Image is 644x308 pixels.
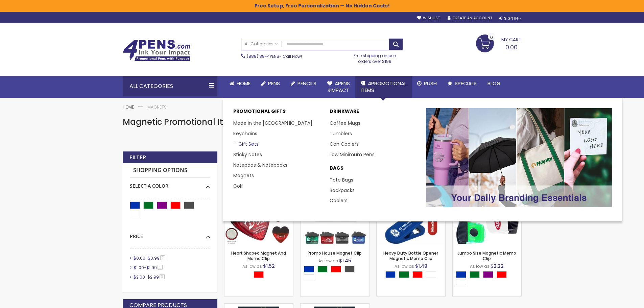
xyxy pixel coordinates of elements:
span: As low as [395,263,414,269]
span: $0.00 [134,255,145,261]
a: Keychains [233,130,257,137]
a: Home [224,76,256,91]
span: $1.99 [146,265,157,270]
a: Heavy Duty Bottle Opener Magnetic Memo Clip [383,250,438,261]
h1: Magnetic Promotional Items [123,117,522,127]
span: $1.00 [134,265,144,270]
a: Blog [482,76,506,91]
a: 4Pens4impact [322,76,355,98]
a: Specials [442,76,482,91]
span: Pencils [297,80,316,87]
span: 1 [158,265,163,270]
img: Promotional-Pens [426,108,612,207]
a: Home [123,104,134,110]
a: (888) 88-4PENS [247,53,279,59]
a: Promo House Magnet Clip [308,250,362,256]
div: Green [399,271,409,278]
a: Magnets [233,172,254,179]
div: Green [470,271,480,278]
strong: Shopping Options [130,163,210,178]
a: Notepads & Notebooks [233,162,287,168]
div: Select A Color [130,178,210,189]
span: 0 [490,34,493,41]
span: $1.45 [339,257,351,264]
a: DRINKWARE [330,108,419,118]
a: Tote Bags [330,176,353,183]
div: Blue [304,266,314,273]
div: Sign In [499,16,521,21]
span: $2.99 [147,274,159,280]
a: 0.00 0 [476,34,522,51]
span: - Call Now! [247,53,302,59]
div: Red [412,271,423,278]
span: $1.52 [263,263,275,269]
a: All Categories [241,38,282,49]
a: Pencils [285,76,322,91]
span: 4Pens 4impact [327,80,350,94]
a: Coolers [330,197,348,204]
div: All Categories [123,76,217,96]
a: Gift Sets [233,141,259,147]
span: Specials [455,80,477,87]
span: $2.22 [491,263,504,269]
a: Heart Shaped Magnet And Memo Clip [231,250,286,261]
a: Wishlist [417,16,440,21]
a: Coffee Mugs [330,120,360,126]
a: Low Minimum Pens [330,151,375,158]
div: Select A Color [385,271,439,280]
span: All Categories [245,41,279,47]
span: Home [237,80,251,87]
strong: Filter [129,154,146,161]
div: Smoke [344,266,355,273]
div: Green [317,266,328,273]
span: $2.00 [134,274,145,280]
div: White [426,271,436,278]
div: Red [331,266,341,273]
span: Pens [268,80,280,87]
span: 3 [160,274,165,279]
span: Rush [424,80,437,87]
a: $2.00-$2.993 [132,274,167,280]
strong: Magnets [147,104,167,110]
a: 4PROMOTIONALITEMS [355,76,412,98]
span: $0.99 [148,255,160,261]
a: Backpacks [330,187,355,194]
span: $1.49 [415,263,427,269]
a: Pens [256,76,285,91]
div: Red [497,271,507,278]
div: Red [254,271,264,278]
div: Select A Color [456,271,521,288]
span: As low as [470,263,490,269]
div: White [456,280,466,286]
span: As low as [242,263,262,269]
a: Rush [412,76,442,91]
div: Select A Color [254,271,267,280]
span: 4PROMOTIONAL ITEMS [361,80,406,94]
a: Tumblers [330,130,352,137]
a: $1.00-$1.991 [132,265,165,270]
a: Can Coolers [330,141,359,147]
div: Blue [385,271,396,278]
a: $0.00-$0.992 [132,255,168,261]
div: White [304,274,314,281]
div: Free shipping on pen orders over $199 [347,50,403,64]
div: Price [130,228,210,240]
p: Promotional Gifts [233,108,323,118]
a: Made in the [GEOGRAPHIC_DATA] [233,120,312,126]
a: Create an Account [448,16,492,21]
img: 4Pens Custom Pens and Promotional Products [123,40,190,61]
a: Golf [233,183,243,189]
div: Blue [456,271,466,278]
span: Blog [487,80,501,87]
div: Select A Color [304,266,369,283]
span: As low as [318,258,338,264]
a: Sticky Notes [233,151,262,158]
div: Purple [483,271,493,278]
a: BAGS [330,165,419,175]
a: Jumbo Size Magnetic Memo Clip [457,250,516,261]
span: 0.00 [505,43,518,51]
span: 2 [160,255,165,260]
